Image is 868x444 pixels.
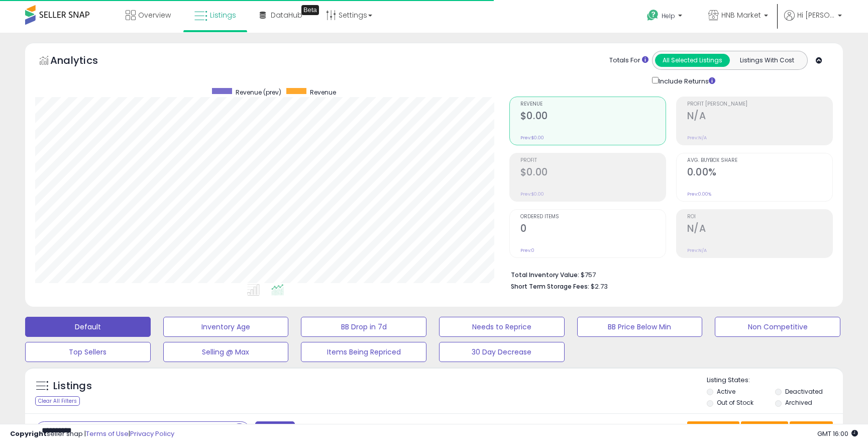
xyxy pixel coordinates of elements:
button: Listings With Cost [729,54,804,67]
div: seller snap | | [10,429,174,439]
strong: Copyright [10,429,47,438]
label: Archived [785,398,812,407]
button: Actions [790,421,833,438]
button: Top Sellers [25,342,151,362]
h5: Listings [53,379,92,393]
span: Overview [138,10,171,20]
h2: N/A [687,223,832,236]
small: Prev: 0.00% [687,191,711,197]
span: $2.73 [591,282,608,291]
a: Help [639,2,692,33]
button: Filters [255,421,294,439]
li: $757 [511,268,825,280]
button: Needs to Reprice [439,317,565,337]
label: Out of Stock [717,398,753,407]
span: Avg. Buybox Share [687,158,832,163]
span: Profit [PERSON_NAME] [687,102,832,107]
b: Total Inventory Value: [511,271,579,279]
button: Default [25,317,151,337]
span: DataHub [271,10,302,20]
small: Prev: N/A [687,135,707,141]
h2: 0 [520,223,666,236]
span: ROI [687,214,832,220]
small: Prev: N/A [687,247,707,253]
label: Active [717,387,735,396]
div: Totals For [609,56,648,65]
a: Hi [PERSON_NAME] [784,10,842,33]
span: Listings [210,10,236,20]
span: Revenue [310,88,336,97]
h2: $0.00 [520,110,666,124]
div: Tooltip anchor [301,5,319,15]
h2: N/A [687,110,832,124]
span: Ordered Items [520,214,666,220]
button: Non Competitive [715,317,840,337]
button: BB Drop in 7d [301,317,426,337]
span: Profit [520,158,666,163]
small: Prev: $0.00 [520,135,544,141]
span: Revenue (prev) [236,88,281,97]
button: Items Being Repriced [301,342,426,362]
button: Save View [687,421,739,438]
h2: 0.00% [687,166,832,180]
span: Help [662,12,675,20]
button: Selling @ Max [163,342,289,362]
button: Columns [741,421,788,438]
small: Prev: $0.00 [520,191,544,197]
p: Listing States: [707,376,842,385]
span: 2025-08-13 16:00 GMT [817,429,858,438]
div: Include Returns [644,75,727,86]
span: Hi [PERSON_NAME] [797,10,835,20]
div: Clear All Filters [35,396,80,406]
h5: Analytics [50,53,118,70]
label: Deactivated [785,387,823,396]
span: HNB Market [721,10,761,20]
button: BB Price Below Min [577,317,703,337]
h2: $0.00 [520,166,666,180]
i: Get Help [646,9,659,22]
button: All Selected Listings [655,54,730,67]
b: Short Term Storage Fees: [511,282,589,291]
span: Revenue [520,102,666,107]
button: Inventory Age [163,317,289,337]
small: Prev: 0 [520,247,534,253]
button: 30 Day Decrease [439,342,565,362]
